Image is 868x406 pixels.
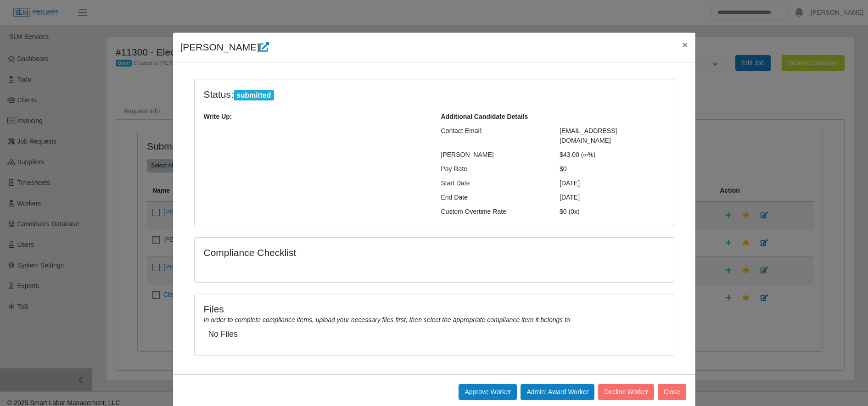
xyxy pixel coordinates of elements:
[682,39,688,50] span: ×
[204,113,232,120] b: Write Up:
[553,150,672,160] div: $43.00 (∞%)
[560,194,580,201] span: [DATE]
[204,247,506,258] h4: Compliance Checklist
[434,207,553,217] div: Custom Overtime Rate
[434,150,553,160] div: [PERSON_NAME]
[598,384,654,400] button: Decline Worker
[553,164,672,174] div: $0
[434,164,553,174] div: Pay Rate
[675,33,695,57] button: Close
[459,384,517,400] button: Approve Worker
[204,316,570,323] i: In order to complete compliance items, upload your necessary files first, then select the appropr...
[521,384,594,400] button: Admin: Award Worker
[441,113,528,120] b: Additional Candidate Details
[434,126,553,145] div: Contact Email:
[560,127,617,144] span: [EMAIL_ADDRESS][DOMAIN_NAME]
[234,90,274,101] span: submitted
[204,89,546,101] h4: Status:
[208,329,660,339] h5: No Files
[204,303,665,315] h4: Files
[560,208,580,215] span: $0 (0x)
[434,178,553,188] div: Start Date
[658,384,686,400] button: Close
[553,178,672,188] div: [DATE]
[434,193,553,202] div: End Date
[180,40,269,55] h4: [PERSON_NAME]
